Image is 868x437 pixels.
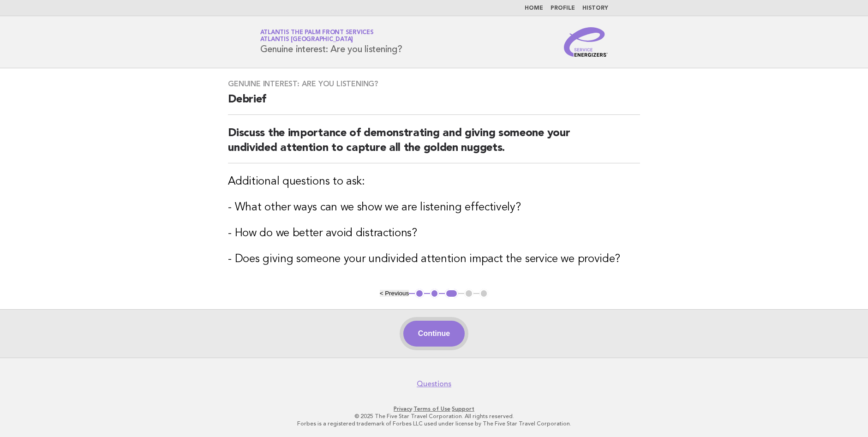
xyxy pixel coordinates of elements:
p: · · [152,405,717,413]
a: History [582,6,608,11]
span: Atlantis [GEOGRAPHIC_DATA] [260,37,353,43]
p: © 2025 The Five Star Travel Corporation. All rights reserved. [152,413,717,420]
h1: Genuine interest: Are you listening? [260,30,402,54]
a: Profile [551,6,575,11]
h3: Genuine interest: Are you listening? [228,79,640,89]
img: Service Energizers [564,27,608,57]
h2: Discuss the importance of demonstrating and giving someone your undivided attention to capture al... [228,126,640,163]
h3: Additional questions to ask: [228,174,640,189]
a: Privacy [394,406,412,412]
a: Support [452,406,474,412]
button: < Previous [380,290,409,297]
button: 1 [415,289,424,298]
h3: - What other ways can we show we are listening effectively? [228,200,640,215]
button: Continue [403,321,465,347]
h2: Debrief [228,92,640,115]
p: Forbes is a registered trademark of Forbes LLC used under license by The Five Star Travel Corpora... [152,420,717,427]
a: Terms of Use [413,406,450,412]
a: Home [525,6,543,11]
button: 2 [430,289,439,298]
a: Questions [417,379,451,389]
button: 3 [445,289,458,298]
h3: - How do we better avoid distractions? [228,226,640,241]
a: Atlantis The Palm Front ServicesAtlantis [GEOGRAPHIC_DATA] [260,30,374,42]
h3: - Does giving someone your undivided attention impact the service we provide? [228,252,640,267]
